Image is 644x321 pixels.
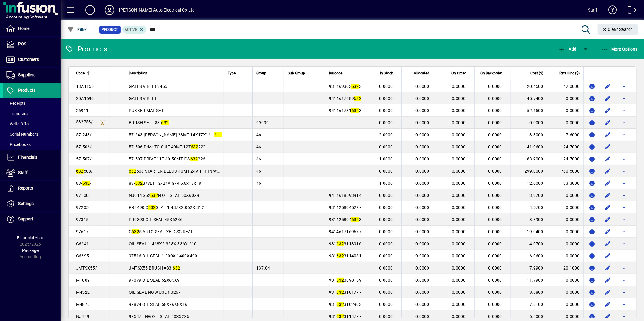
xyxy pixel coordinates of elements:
[379,84,393,89] span: 0.0000
[76,144,92,149] span: 57-506/
[129,229,194,234] span: C 5 AUTO SEAL XE DISC REAR
[3,139,61,150] a: Pricebooks
[547,165,583,177] td: 780.5000
[547,117,583,129] td: 0.0000
[547,80,583,92] td: 42.0000
[547,92,583,104] td: 0.0000
[511,177,547,189] td: 12.0000
[76,302,90,307] span: M4876
[547,213,583,226] td: 0.0000
[256,132,261,137] span: 46
[256,120,269,125] span: 99999
[337,302,344,307] em: 632
[416,241,430,246] span: 0.0000
[256,70,280,77] div: Group
[623,1,636,21] a: Logout
[3,52,61,67] a: Customers
[329,229,361,234] span: 9414617169677
[488,278,502,283] span: 0.0000
[488,108,502,113] span: 0.0000
[67,27,87,32] span: Filter
[452,96,466,101] span: 0.0000
[17,235,44,240] span: Financial Year
[452,217,466,222] span: 0.0000
[256,157,261,161] span: 46
[129,169,136,174] em: 632
[619,239,629,249] button: More options
[511,104,547,117] td: 52.6500
[76,290,90,295] span: M4522
[598,24,638,35] button: Clear
[488,157,502,161] span: 0.0000
[442,70,471,77] div: On Order
[511,238,547,250] td: 4.0700
[161,120,169,125] em: 632
[416,108,430,113] span: 0.0000
[18,170,28,175] span: Staff
[416,132,430,137] span: 0.0000
[601,47,638,51] span: More Options
[619,215,629,224] button: More options
[603,178,613,188] button: Edit
[547,177,583,189] td: 33.3000
[129,266,180,270] span: JMTSX55 BRUSH =83-
[416,96,430,101] span: 0.0000
[603,215,613,224] button: Edit
[351,84,359,89] em: 632
[547,201,583,213] td: 0.0000
[619,106,629,115] button: More options
[603,299,613,309] button: Edit
[511,80,547,92] td: 20.4500
[214,132,222,137] em: 632
[547,238,583,250] td: 0.0000
[619,94,629,103] button: More options
[416,266,430,270] span: 0.0000
[129,241,197,246] span: OIL SEAL 1.468X2.328X.336X.610
[511,153,547,165] td: 63.9000
[488,266,502,270] span: 0.0000
[228,70,249,77] div: Type
[329,253,361,258] span: 931 3114081
[416,229,430,234] span: 0.0000
[329,193,361,198] span: 9414618593914
[379,193,393,198] span: 0.0000
[511,92,547,104] td: 45.7400
[547,153,583,165] td: 124.7000
[511,117,547,129] td: 0.0000
[488,241,502,246] span: 0.0000
[452,157,466,161] span: 0.0000
[122,26,147,34] mat-chip: Activation Status: Active
[329,96,361,101] span: 9414617689
[3,150,61,165] a: Financials
[619,275,629,285] button: More options
[603,154,613,164] button: Edit
[379,253,393,258] span: 0.0000
[18,72,35,77] span: Suppliers
[129,70,220,77] div: Description
[547,262,583,274] td: 20.1000
[76,70,106,77] div: Code
[18,217,33,221] span: Support
[329,278,361,283] span: 931 3098169
[256,70,266,77] span: Group
[76,157,92,161] span: 57-507/
[76,132,92,137] span: 57-243/
[452,278,466,283] span: 0.0000
[129,278,180,283] span: 97079 OIL SEAL 52X65X9
[329,108,361,113] span: 941461731 3
[18,186,33,190] span: Reports
[329,302,361,307] span: 931 3102903
[619,81,629,91] button: More options
[129,70,147,77] span: Description
[619,299,629,309] button: More options
[129,144,206,149] span: 57-506 Drive TO SUIT 40MT 12T 222
[603,227,613,237] button: Edit
[488,229,502,234] span: 0.0000
[3,37,61,52] a: POS
[547,189,583,201] td: 0.0000
[547,104,583,117] td: 0.0000
[6,101,26,106] span: Receipts
[379,144,393,149] span: 0.0000
[547,274,583,286] td: 0.0000
[76,217,89,222] span: 97315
